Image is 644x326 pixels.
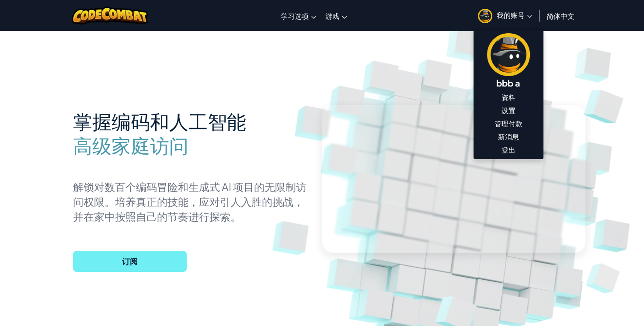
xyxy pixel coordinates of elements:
[474,104,543,117] a: 设置
[497,10,533,20] span: 我的账号
[73,133,188,157] span: 高级家庭访问
[474,143,543,156] a: 登出
[474,130,543,143] a: 新消息
[321,4,352,28] a: 游戏
[281,11,309,21] span: 学习选项
[73,109,246,133] span: 掌握编码和人工智能
[325,11,339,21] span: 游戏
[483,76,534,90] h5: bbb a
[478,9,492,23] img: avatar
[568,66,644,140] img: 重叠立方体
[572,249,637,307] img: 重叠立方体
[473,2,537,29] a: 我的账号
[547,11,574,21] span: 简体中文
[498,132,519,142] span: 新消息
[474,32,543,91] a: bbb a
[276,4,321,28] a: 学习选项
[542,4,579,28] a: 简体中文
[487,33,530,76] img: avatar
[474,117,543,130] a: 管理付款
[73,251,187,272] button: 订阅
[474,91,543,104] a: 资料
[73,179,309,224] p: 解锁对数百个编码冒险和生成式 AI 项目的无限制访问权限。培养真正的技能，应对引人入胜的挑战，并在家中按照自己的节奏进行探索。
[72,7,148,24] img: CodeCombat 标志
